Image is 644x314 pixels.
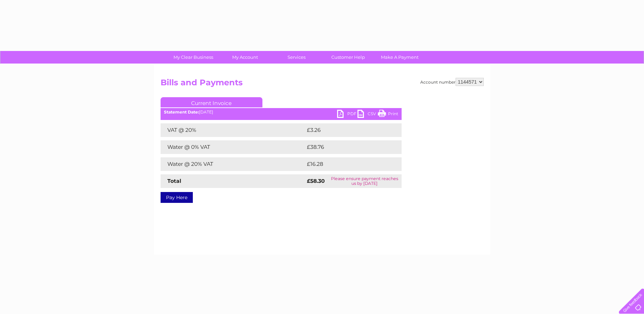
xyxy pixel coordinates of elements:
[305,123,386,137] td: £3.26
[161,78,484,91] h2: Bills and Payments
[161,140,305,154] td: Water @ 0% VAT
[161,157,305,171] td: Water @ 20% VAT
[161,123,305,137] td: VAT @ 20%
[328,174,402,188] td: Please ensure payment reaches us by [DATE]
[165,51,221,64] a: My Clear Business
[372,51,428,64] a: Make A Payment
[269,51,325,64] a: Services
[217,51,273,64] a: My Account
[161,110,402,115] div: [DATE]
[305,157,387,171] td: £16.28
[161,97,262,107] a: Current Invoice
[420,78,484,86] div: Account number
[337,110,357,120] a: PDF
[378,110,398,120] a: Print
[307,178,325,184] strong: £58.30
[305,140,388,154] td: £38.76
[167,178,181,184] strong: Total
[320,51,376,64] a: Customer Help
[164,109,199,115] b: Statement Date:
[357,110,378,120] a: CSV
[161,192,193,203] a: Pay Here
